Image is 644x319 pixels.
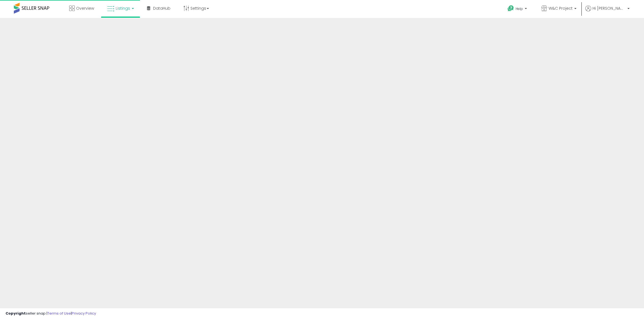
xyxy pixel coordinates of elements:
[507,5,514,12] i: Get Help
[116,6,130,11] span: Listings
[593,6,626,11] span: Hi [PERSON_NAME]
[153,6,170,11] span: DataHub
[503,1,532,18] a: Help
[549,6,573,11] span: W&C Project
[585,6,630,18] a: Hi [PERSON_NAME]
[76,6,94,11] span: Overview
[516,6,523,11] span: Help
